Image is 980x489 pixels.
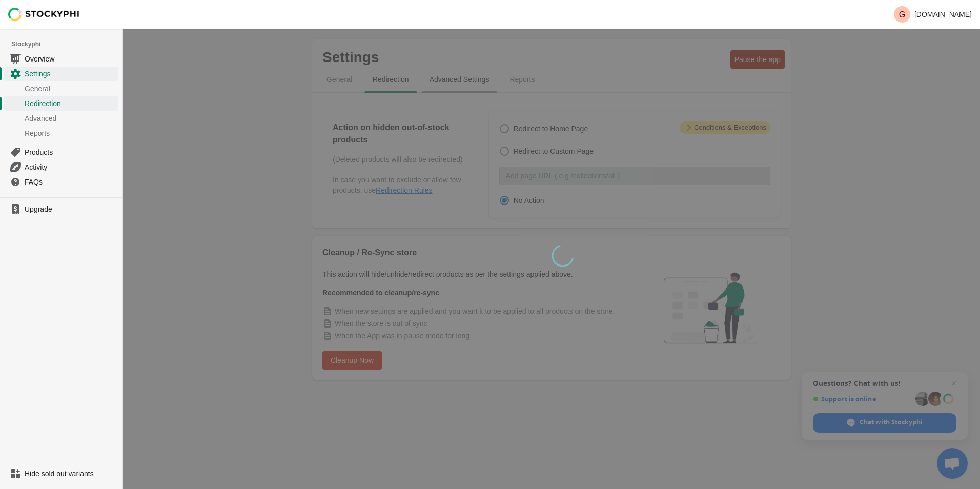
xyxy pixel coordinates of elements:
[25,98,116,109] span: Redirection
[25,69,116,79] span: Settings
[25,468,116,479] span: Hide sold out variants
[25,128,116,138] span: Reports
[914,10,972,18] p: [DOMAIN_NAME]
[4,159,118,174] a: Activity
[4,126,118,140] a: Reports
[11,39,122,49] span: Stockyphi
[890,4,976,25] button: Avatar with initials G[DOMAIN_NAME]
[25,84,116,94] span: General
[25,177,116,187] span: FAQs
[25,54,116,64] span: Overview
[4,81,118,96] a: General
[25,147,116,157] span: Products
[4,96,118,111] a: Redirection
[4,51,118,66] a: Overview
[4,66,118,81] a: Settings
[25,113,116,124] span: Advanced
[25,204,116,214] span: Upgrade
[4,466,118,481] a: Hide sold out variants
[899,10,905,19] text: G
[8,8,80,21] img: Stockyphi
[4,202,118,216] a: Upgrade
[4,174,118,189] a: FAQs
[894,6,910,23] span: Avatar with initials G
[4,111,118,126] a: Advanced
[25,162,116,172] span: Activity
[4,145,118,159] a: Products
